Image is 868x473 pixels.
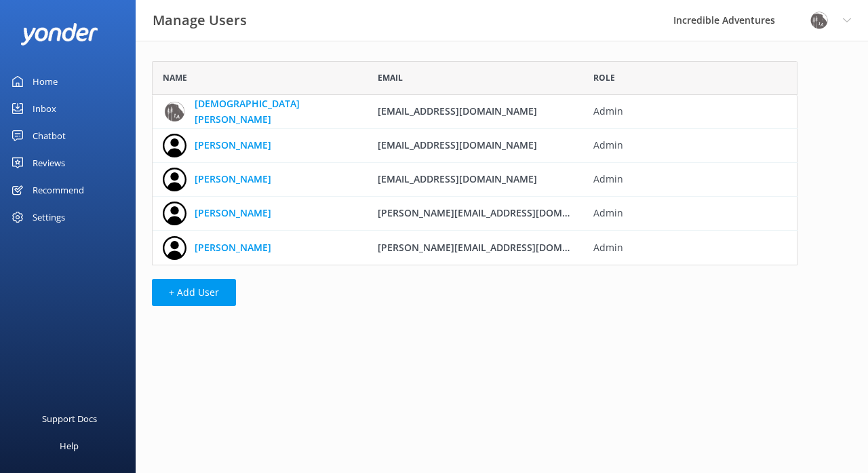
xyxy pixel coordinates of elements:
div: Recommend [33,176,84,204]
div: Home [33,68,58,95]
span: Admin [593,104,788,119]
a: [PERSON_NAME] [195,138,271,153]
span: [PERSON_NAME][EMAIL_ADDRESS][DOMAIN_NAME] [378,206,614,219]
span: Admin [593,240,788,255]
span: Email [378,71,403,84]
div: Reviews [33,149,65,176]
span: Admin [593,172,788,187]
span: [EMAIL_ADDRESS][DOMAIN_NAME] [378,172,537,185]
span: Admin [593,138,788,153]
a: [PERSON_NAME] [195,172,271,187]
span: Name [163,71,187,84]
span: [EMAIL_ADDRESS][DOMAIN_NAME] [378,138,537,151]
a: [PERSON_NAME] [195,206,271,221]
div: Inbox [33,95,56,122]
span: Admin [593,206,788,221]
div: Help [60,432,79,459]
span: [PERSON_NAME][EMAIL_ADDRESS][DOMAIN_NAME] [378,241,614,254]
div: Settings [33,204,65,231]
img: yonder-white-logo.png [20,23,98,45]
img: 834-1758036015.png [809,10,829,31]
h3: Manage Users [153,10,247,31]
div: Chatbot [33,122,66,149]
div: grid [152,95,797,265]
span: Role [593,71,615,84]
a: [PERSON_NAME] [195,240,271,255]
div: Support Docs [42,405,97,432]
img: 834-1758036015.png [163,100,186,124]
button: + Add User [152,279,236,306]
span: [EMAIL_ADDRESS][DOMAIN_NAME] [378,105,537,117]
a: [DEMOGRAPHIC_DATA][PERSON_NAME] [195,96,357,127]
